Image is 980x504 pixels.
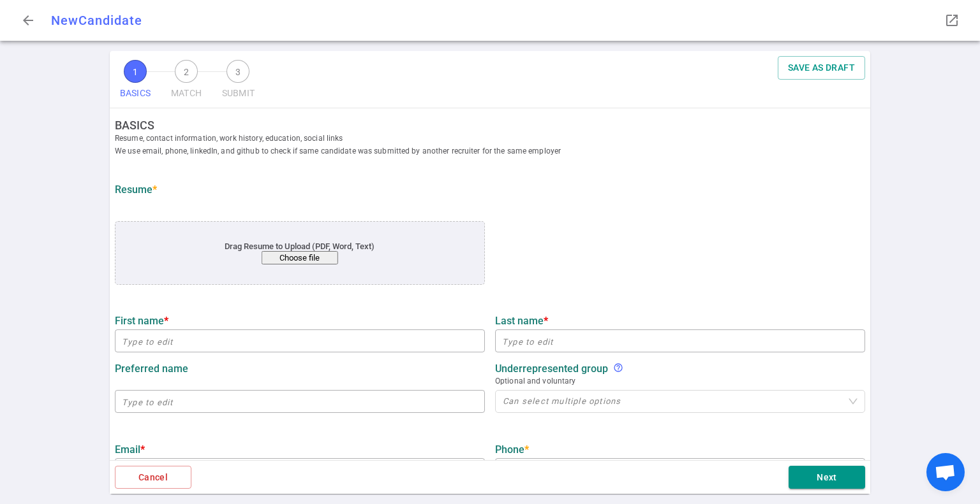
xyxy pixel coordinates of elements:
div: Open chat [926,453,965,491]
button: Go back [15,8,41,33]
label: Email [115,443,485,456]
button: 2MATCH [166,56,207,108]
strong: BASICS [115,119,875,132]
label: Phone [495,443,865,456]
input: Type to edit [495,331,865,351]
button: Choose file [262,251,338,264]
span: 1 [124,60,147,83]
button: Next [789,466,865,489]
span: New Candidate [51,13,142,28]
div: Drag Resume to Upload (PDF, Word, Text) [152,241,447,264]
input: Type to edit [115,459,485,480]
span: BASICS [120,83,151,104]
span: MATCH [171,83,202,104]
button: 1BASICS [115,56,156,108]
label: Last name [495,315,865,327]
input: Type to edit [115,391,485,412]
label: First name [115,315,485,327]
strong: Preferred name [115,363,188,375]
input: Type to edit [495,459,865,480]
span: 3 [226,60,249,83]
button: Cancel [115,466,191,489]
span: Resume, contact information, work history, education, social links We use email, phone, linkedIn,... [115,132,875,157]
div: We support diversity and inclusion to create equitable futures and prohibit discrimination and ha... [613,363,623,375]
span: Optional and voluntary [495,375,865,387]
button: SAVE AS DRAFT [778,56,865,80]
span: 2 [175,60,198,83]
span: launch [944,13,960,28]
strong: Resume [115,184,157,196]
button: Open LinkedIn as a popup [939,8,965,33]
div: application/pdf, application/msword, .pdf, .doc, .docx, .txt [115,221,485,285]
span: arrow_back [20,13,36,28]
span: SUBMIT [222,83,255,104]
i: help_outline [613,363,623,373]
button: 3SUBMIT [217,56,260,108]
strong: Underrepresented Group [495,363,608,375]
input: Type to edit [115,331,485,351]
